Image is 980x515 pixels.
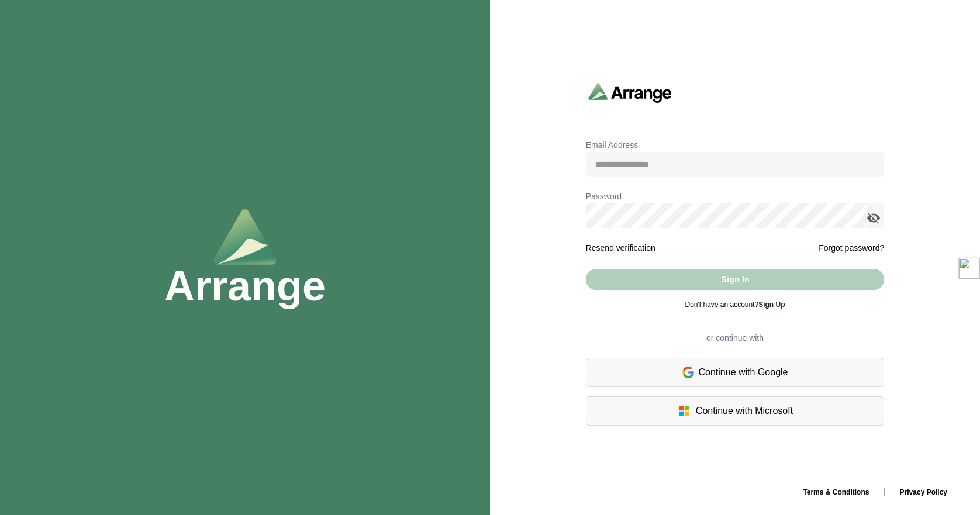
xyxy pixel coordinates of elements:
[685,300,785,309] span: Don't have an account?
[588,82,672,103] img: arrangeai-name-small-logo.4d2b8aee.svg
[758,300,785,309] a: Sign Up
[164,265,326,307] h1: Arrange
[586,138,885,152] p: Email Address
[793,488,878,496] a: Terms & Conditions
[883,486,885,496] span: |
[677,404,691,418] img: microsoft-logo.7cf64d5f.svg
[891,488,957,496] a: Privacy Policy
[959,258,980,279] img: toggle-logo.svg
[586,358,885,387] div: Continue with Google
[697,332,773,344] span: or continue with
[819,241,884,255] a: Forgot password?
[586,189,885,203] p: Password
[586,243,655,253] a: Resend verification
[586,396,885,426] div: Continue with Microsoft
[867,211,881,225] i: appended action
[682,365,694,379] img: google-logo.6d399ca0.svg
